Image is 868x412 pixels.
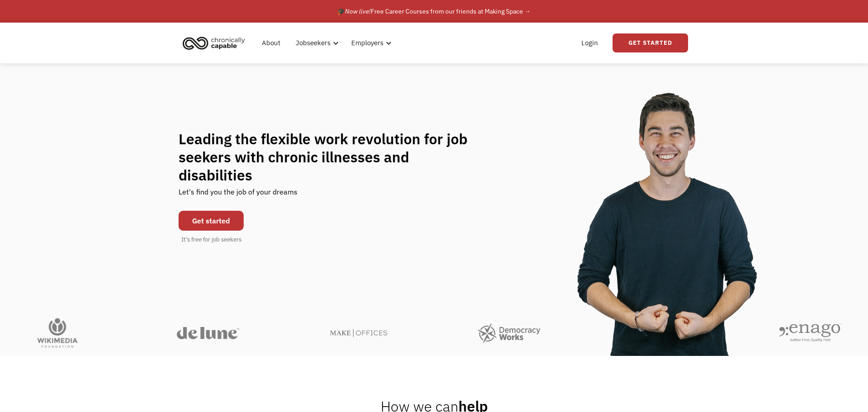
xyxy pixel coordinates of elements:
a: Login [576,28,604,57]
div: Jobseekers [296,38,330,48]
em: Now live! [345,7,371,15]
a: Get started [179,211,244,231]
a: home [180,33,252,53]
div: It's free for job seekers [181,235,241,244]
div: Employers [351,38,383,48]
a: Get Started [613,33,688,52]
img: Chronically Capable logo [180,33,248,53]
div: 🎓 Free Career Courses from our friends at Making Space → [337,6,531,17]
a: About [256,28,286,57]
h1: Leading the flexible work revolution for job seekers with chronic illnesses and disabilities [179,130,485,184]
div: Employers [346,28,394,57]
div: Jobseekers [290,28,341,57]
div: Let's find you the job of your dreams [179,184,297,206]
